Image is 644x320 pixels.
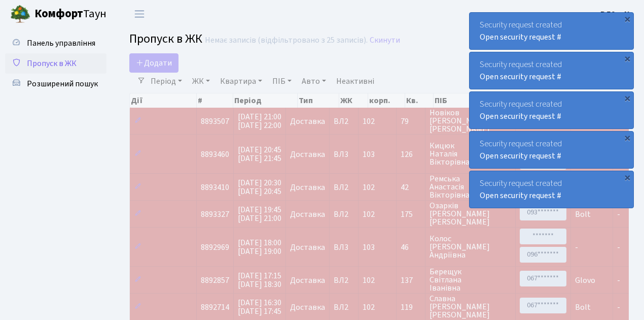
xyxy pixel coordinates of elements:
span: Кицюк Наталія Вікторівна [430,142,511,166]
a: Неактивні [332,73,378,90]
span: 8893507 [201,116,229,127]
span: 8893327 [201,209,229,220]
div: Security request created [470,13,633,49]
span: 102 [363,275,375,286]
span: 79 [401,117,421,125]
span: - [575,242,578,253]
a: Квартира [216,73,266,90]
span: [DATE] 20:45 [DATE] 21:45 [238,144,281,164]
span: ВЛ2 [334,117,354,125]
th: корп. [368,93,405,108]
span: 126 [401,150,421,158]
span: Панель управління [27,38,95,49]
a: Розширений пошук [5,74,106,94]
b: ВЛ2 -. К. [600,9,632,20]
span: [DATE] 20:30 [DATE] 20:45 [238,177,281,197]
span: Ремська Анастасія Вікторівна [430,175,511,199]
span: 103 [363,242,375,253]
a: ВЛ2 -. К. [600,8,632,20]
div: × [622,172,632,182]
span: Таун [34,6,106,23]
span: Пропуск в ЖК [129,30,202,48]
span: - [617,209,620,220]
span: Доставка [290,150,325,158]
span: Доставка [290,183,325,191]
th: ПІБ [434,93,503,108]
a: Період [147,73,186,90]
span: Доставка [290,210,325,218]
span: Доставка [290,243,325,251]
span: Новіков [PERSON_NAME] [PERSON_NAME] [430,109,511,133]
span: [DATE] 21:00 [DATE] 22:00 [238,111,281,131]
a: Open security request # [480,71,561,82]
a: Open security request # [480,150,561,162]
th: # [197,93,233,108]
div: × [622,14,632,24]
span: - [617,242,620,253]
th: Дії [130,93,197,108]
div: Security request created [470,92,633,129]
a: ПІБ [268,73,296,90]
span: Колос [PERSON_NAME] Андріївна [430,235,511,259]
span: 137 [401,276,421,284]
span: 8892969 [201,242,229,253]
div: Security request created [470,171,633,208]
th: Період [233,93,298,108]
span: 46 [401,243,421,251]
span: Bolt [575,209,591,220]
span: Озарків [PERSON_NAME] [PERSON_NAME] [430,202,511,226]
span: ВЛ2 [334,183,354,191]
a: Авто [298,73,330,90]
span: ВЛ3 [334,150,354,158]
span: 102 [363,182,375,193]
span: [DATE] 18:00 [DATE] 19:00 [238,237,281,257]
span: - [617,302,620,313]
span: 119 [401,303,421,311]
span: ВЛ3 [334,243,354,251]
span: Доставка [290,303,325,311]
span: Доставка [290,117,325,125]
b: Комфорт [34,6,83,22]
span: 102 [363,116,375,127]
span: 102 [363,209,375,220]
div: Security request created [470,52,633,89]
span: 8892714 [201,302,229,313]
span: 102 [363,302,375,313]
a: Open security request # [480,111,561,122]
span: 175 [401,210,421,218]
a: Open security request # [480,31,561,43]
div: × [622,53,632,63]
div: Немає записів (відфільтровано з 25 записів). [205,36,368,45]
button: Переключити навігацію [127,6,152,22]
a: ЖК [188,73,214,90]
a: Open security request # [480,190,561,201]
span: Glovo [575,275,595,286]
span: Розширений пошук [27,78,98,89]
span: Bolt [575,302,591,313]
div: Security request created [470,132,633,168]
span: ВЛ2 [334,210,354,218]
span: 42 [401,183,421,191]
span: [DATE] 16:30 [DATE] 17:45 [238,297,281,317]
span: Берещук Світлана Іванівна [430,268,511,292]
th: Кв. [405,93,434,108]
span: Славна [PERSON_NAME] [PERSON_NAME] [430,295,511,319]
span: ВЛ2 [334,276,354,284]
a: Пропуск в ЖК [5,53,106,74]
span: 8892857 [201,275,229,286]
div: × [622,133,632,143]
span: Додати [136,57,172,69]
span: 8893460 [201,149,229,160]
th: Тип [298,93,339,108]
a: Скинути [370,36,400,45]
span: [DATE] 19:45 [DATE] 21:00 [238,204,281,224]
a: Додати [129,53,178,73]
span: Доставка [290,276,325,284]
img: logo.png [10,4,30,24]
span: [DATE] 17:15 [DATE] 18:30 [238,270,281,290]
span: ВЛ2 [334,303,354,311]
th: ЖК [339,93,368,108]
span: - [617,275,620,286]
span: 103 [363,149,375,160]
span: 8893410 [201,182,229,193]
